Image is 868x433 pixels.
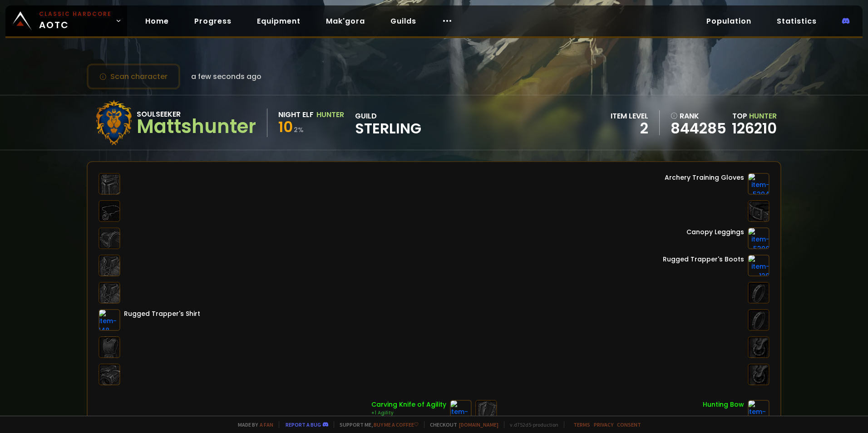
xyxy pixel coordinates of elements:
[232,421,273,428] span: Made by
[424,421,498,428] span: Checkout
[334,421,419,428] span: Support me,
[355,110,421,135] div: guild
[686,227,744,237] div: Canopy Leggings
[260,421,273,428] a: a fan
[319,12,372,30] a: Mak'gora
[663,255,744,264] div: Rugged Trapper's Boots
[748,400,769,422] img: item-8180
[732,110,777,122] div: Top
[594,421,613,428] a: Privacy
[671,122,726,135] a: 844285
[371,409,446,417] div: +1 Agility
[371,400,446,409] div: Carving Knife of Agility
[5,5,127,36] a: Classic HardcoreAOTC
[250,12,308,30] a: Equipment
[355,122,421,135] span: Sterling
[611,122,648,135] div: 2
[450,400,472,422] img: item-2140
[749,111,777,121] span: Hunter
[39,10,112,18] small: Classic Hardcore
[316,109,344,120] div: Hunter
[748,173,769,195] img: item-5394
[617,421,641,428] a: Consent
[138,12,176,30] a: Home
[99,309,120,331] img: item-148
[278,109,314,120] div: Night Elf
[573,421,590,428] a: Terms
[671,110,726,122] div: rank
[294,125,304,134] small: 2 %
[665,173,744,182] div: Archery Training Gloves
[187,12,239,30] a: Progress
[732,118,777,138] a: 126210
[374,421,419,428] a: Buy me a coffee
[748,255,769,276] img: item-129
[191,71,261,82] span: a few seconds ago
[699,12,759,30] a: Population
[87,64,180,89] button: Scan character
[383,12,424,30] a: Guilds
[769,12,824,30] a: Statistics
[703,400,744,409] div: Hunting Bow
[504,421,558,428] span: v. d752d5 - production
[611,110,648,122] div: item level
[459,421,498,428] a: [DOMAIN_NAME]
[137,108,256,120] div: Soulseeker
[278,117,293,137] span: 10
[39,10,112,32] span: AOTC
[137,120,256,133] div: Mattshunter
[748,227,769,249] img: item-5398
[124,309,200,319] div: Rugged Trapper's Shirt
[286,421,321,428] a: Report a bug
